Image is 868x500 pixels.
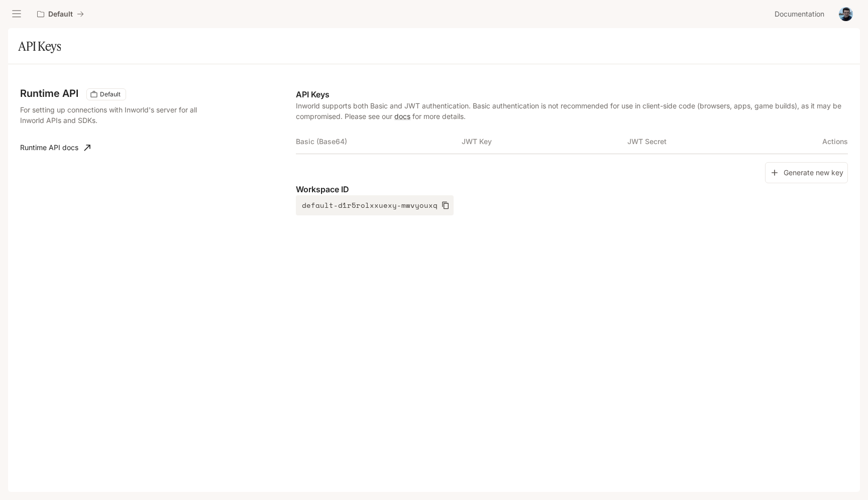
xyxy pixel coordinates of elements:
[96,90,125,99] span: Default
[836,4,856,24] button: User avatar
[771,4,832,24] a: Documentation
[627,130,793,154] th: JWT Secret
[20,88,78,98] h3: Runtime API
[296,195,454,215] button: default-d1r5rolxxuexy-mwvyouxq
[296,183,848,195] p: Workspace ID
[8,5,26,23] button: open drawer
[296,88,848,100] p: API Keys
[48,10,73,19] p: Default
[16,138,94,158] a: Runtime API docs
[86,88,126,100] div: These keys will apply to your current workspace only
[20,104,221,126] p: For setting up connections with Inworld's server for all Inworld APIs and SDKs.
[18,36,61,56] h1: API Keys
[765,162,848,184] button: Generate new key
[793,130,848,154] th: Actions
[394,112,410,120] a: docs
[839,7,853,21] img: User avatar
[296,130,462,154] th: Basic (Base64)
[775,8,824,21] span: Documentation
[33,4,88,24] button: All workspaces
[296,100,848,121] p: Inworld supports both Basic and JWT authentication. Basic authentication is not recommended for u...
[462,130,627,154] th: JWT Key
